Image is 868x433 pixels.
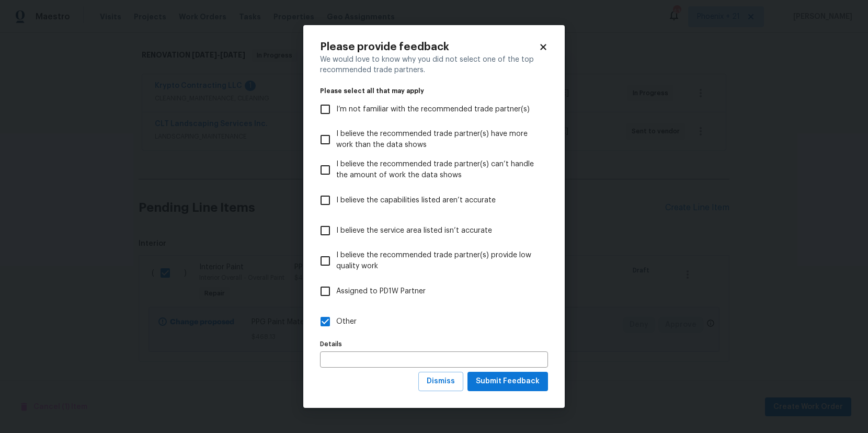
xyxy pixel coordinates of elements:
span: I’m not familiar with the recommended trade partner(s) [336,104,530,115]
h2: Please provide feedback [320,42,539,52]
span: I believe the recommended trade partner(s) have more work than the data shows [336,129,540,151]
div: We would love to know why you did not select one of the top recommended trade partners. [320,54,548,75]
span: I believe the capabilities listed aren’t accurate [336,195,496,206]
button: Submit Feedback [467,372,548,391]
span: I believe the recommended trade partner(s) provide low quality work [336,250,540,272]
span: Dismiss [427,375,455,388]
span: I believe the service area listed isn’t accurate [336,225,492,236]
span: Submit Feedback [476,375,540,388]
legend: Please select all that may apply [320,88,548,94]
label: Details [320,341,548,347]
span: Other [336,316,357,327]
button: Dismiss [418,372,463,391]
span: Assigned to PD1W Partner [336,286,426,297]
span: I believe the recommended trade partner(s) can’t handle the amount of work the data shows [336,159,540,181]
